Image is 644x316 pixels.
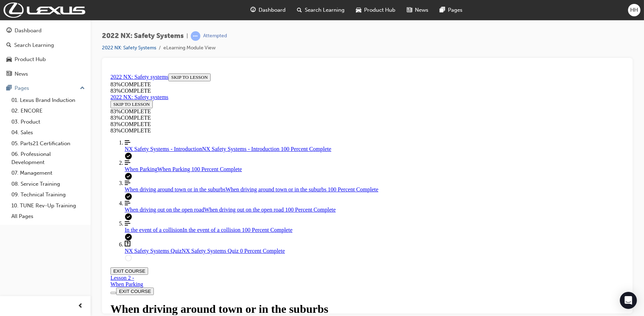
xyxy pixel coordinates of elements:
[61,3,103,11] button: SKIP TO LESSON
[80,84,85,93] span: up-icon
[351,3,401,17] a: car-iconProduct Hub
[14,41,54,49] div: Search Learning
[3,17,516,23] div: 83 % COMPLETE
[297,6,302,15] span: search-icon
[186,32,188,40] span: |
[203,33,227,39] div: Attempted
[415,6,429,14] span: News
[9,168,88,179] a: 07. Management
[15,27,42,35] div: Dashboard
[3,44,102,50] div: 83 % COMPLETE
[3,3,61,9] a: 2022 NX: Safety systems
[3,23,88,82] button: DashboardSearch LearningProduct HubNews
[3,232,516,245] h1: When driving around town or in the suburbs
[4,2,85,18] img: Trak
[3,69,516,191] nav: Course Outline
[305,6,345,14] span: Search Learning
[3,38,102,44] div: 83 % COMPLETE
[191,31,200,41] span: learningRecordVerb_ATTEMPT-icon
[631,6,638,14] span: HH
[3,82,88,95] button: Pages
[3,204,516,217] a: Lesson 2 - When Parking
[163,44,216,52] li: eLearning Module View
[292,3,351,17] a: search-iconSearch Learning
[3,24,88,37] a: Dashboard
[3,23,61,29] a: 2022 NX: Safety systems
[3,3,516,191] section: Course Overview
[9,138,88,149] a: 05. Parts21 Certification
[15,84,29,92] div: Pages
[440,6,445,15] span: pages-icon
[6,42,11,49] span: search-icon
[434,3,469,17] a: pages-iconPages
[9,116,88,127] a: 03. Product
[102,32,184,40] span: 2022 NX: Safety Systems
[3,197,40,204] button: EXIT COURSE
[3,39,88,52] a: Search Learning
[3,50,516,57] div: 83 % COMPLETE
[9,189,88,200] a: 09. Technical Training
[3,57,516,63] div: 83 % COMPLETE
[6,85,12,92] span: pages-icon
[245,3,292,17] a: guage-iconDashboard
[628,4,640,16] button: HH
[78,302,83,311] span: prev-icon
[3,221,9,223] button: Toggle Course Overview
[251,6,256,15] span: guage-icon
[9,127,88,138] a: 04. Sales
[15,55,46,64] div: Product Hub
[9,95,88,106] a: 01. Lexus Brand Induction
[3,30,45,38] button: SKIP TO LESSON
[3,11,516,17] div: 83 % COMPLETE
[9,149,88,168] a: 06. Professional Development
[401,3,434,17] a: news-iconNews
[6,28,12,34] span: guage-icon
[6,56,12,63] span: car-icon
[102,45,156,51] a: 2022 NX: Safety Systems
[6,71,12,77] span: news-icon
[259,6,286,14] span: Dashboard
[3,23,102,50] section: Course Information
[448,6,463,14] span: Pages
[407,6,412,15] span: news-icon
[15,70,28,78] div: News
[356,6,362,15] span: car-icon
[3,67,88,81] a: News
[9,105,88,116] a: 02. ENCORE
[3,53,88,66] a: Product Hub
[364,6,396,14] span: Product Hub
[9,179,88,190] a: 08. Service Training
[620,292,637,309] div: Open Intercom Messenger
[3,3,516,23] section: Course Information
[9,211,88,222] a: All Pages
[3,211,516,217] div: When Parking
[9,200,88,211] a: 10. TUNE Rev-Up Training
[3,204,516,217] div: Lesson 2 -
